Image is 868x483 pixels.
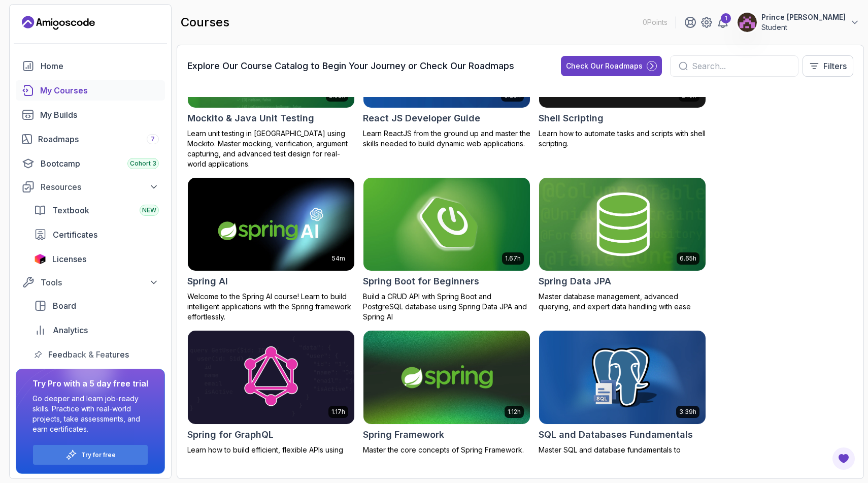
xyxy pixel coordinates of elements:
[187,428,274,442] h2: Spring for GraphQL
[53,300,76,312] span: Board
[761,12,846,22] p: Prince [PERSON_NAME]
[803,55,853,77] button: Filters
[40,84,159,96] div: My Courses
[561,56,662,76] button: Check Our Roadmaps
[28,296,165,316] a: board
[142,206,156,214] span: NEW
[41,181,159,193] div: Resources
[680,254,696,263] p: 6.65h
[643,17,667,27] p: 0 Points
[566,61,643,71] div: Check Our Roadmaps
[130,159,156,168] span: Cohort 3
[363,274,479,288] h2: Spring Boot for Beginners
[38,133,159,145] div: Roadmaps
[738,13,757,32] img: user profile image
[831,446,856,471] button: Open Feedback Button
[539,178,706,271] img: Spring Data JPA card
[505,254,521,263] p: 1.67h
[48,348,129,361] span: Feedback & Features
[32,444,148,465] button: Try for free
[188,331,354,424] img: Spring for GraphQL card
[16,153,165,174] a: bootcamp
[34,254,46,264] img: jetbrains icon
[81,451,116,459] a: Try for free
[16,273,165,292] button: Tools
[721,13,731,23] div: 1
[41,60,159,72] div: Home
[40,109,159,121] div: My Builds
[188,178,354,271] img: Spring AI card
[363,178,530,271] img: Spring Boot for Beginners card
[187,274,228,288] h2: Spring AI
[187,330,355,475] a: Spring for GraphQL card1.17hSpring for GraphQLLearn how to build efficient, flexible APIs using G...
[16,56,165,76] a: home
[53,229,97,241] span: Certificates
[539,331,706,424] img: SQL and Databases Fundamentals card
[363,428,444,442] h2: Spring Framework
[539,177,706,312] a: Spring Data JPA card6.65hSpring Data JPAMaster database management, advanced querying, and expert...
[52,253,86,265] span: Licenses
[761,22,846,33] p: Student
[363,128,530,149] p: Learn ReactJS from the ground up and master the skills needed to build dynamic web applications.
[332,254,345,263] p: 54m
[28,224,165,245] a: certificates
[187,111,314,125] h2: Mockito & Java Unit Testing
[28,200,165,220] a: textbook
[187,292,355,322] p: Welcome to the Spring AI course! Learn to build intelligent applications with the Spring framewor...
[28,320,165,340] a: analytics
[32,394,148,434] p: Go deeper and learn job-ready skills. Practice with real-world projects, take assessments, and ea...
[16,178,165,196] button: Resources
[16,80,165,101] a: courses
[539,330,706,475] a: SQL and Databases Fundamentals card3.39hSQL and Databases FundamentalsMaster SQL and database fun...
[41,157,159,170] div: Bootcamp
[41,276,159,288] div: Tools
[539,428,693,442] h2: SQL and Databases Fundamentals
[539,111,604,125] h2: Shell Scripting
[181,14,229,30] h2: courses
[187,59,514,73] h3: Explore Our Course Catalog to Begin Your Journey or Check Our Roadmaps
[28,249,165,269] a: licenses
[363,292,530,322] p: Build a CRUD API with Spring Boot and PostgreSQL database using Spring Data JPA and Spring AI
[22,15,95,31] a: Landing page
[151,135,155,143] span: 7
[823,60,847,72] p: Filters
[187,128,355,169] p: Learn unit testing in [GEOGRAPHIC_DATA] using Mockito. Master mocking, verification, argument cap...
[187,445,355,475] p: Learn how to build efficient, flexible APIs using GraphQL and integrate them with modern front-en...
[679,408,696,416] p: 3.39h
[363,177,530,323] a: Spring Boot for Beginners card1.67hSpring Boot for BeginnersBuild a CRUD API with Spring Boot and...
[187,177,355,323] a: Spring AI card54mSpring AIWelcome to the Spring AI course! Learn to build intelligent application...
[359,329,534,427] img: Spring Framework card
[16,129,165,149] a: roadmaps
[539,292,706,312] p: Master database management, advanced querying, and expert data handling with ease
[53,324,88,336] span: Analytics
[692,60,790,72] input: Search...
[508,408,521,416] p: 1.12h
[717,16,729,28] a: 1
[539,274,611,288] h2: Spring Data JPA
[539,445,706,475] p: Master SQL and database fundamentals to enhance your data querying and management skills.
[16,105,165,125] a: builds
[331,408,345,416] p: 1.17h
[28,344,165,365] a: feedback
[363,111,480,125] h2: React JS Developer Guide
[539,128,706,149] p: Learn how to automate tasks and scripts with shell scripting.
[737,12,860,33] button: user profile imagePrince [PERSON_NAME]Student
[52,204,89,216] span: Textbook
